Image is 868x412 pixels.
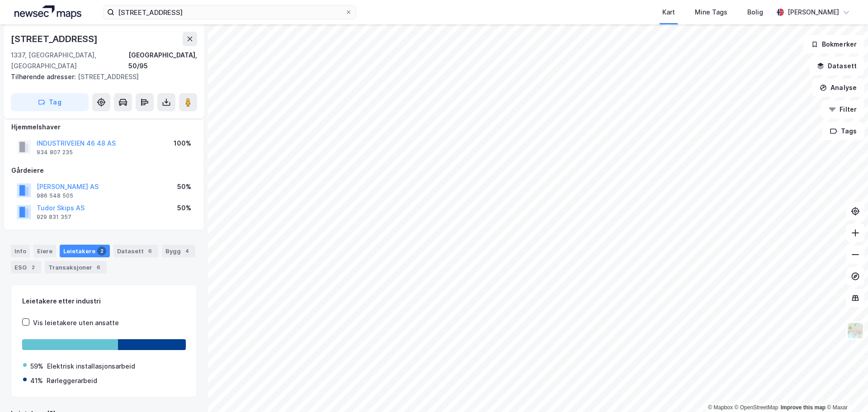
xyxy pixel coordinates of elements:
[662,7,675,18] div: Kart
[823,369,868,412] iframe: Chat Widget
[128,50,197,71] div: [GEOGRAPHIC_DATA], 50/95
[146,246,155,256] div: 6
[812,79,864,97] button: Analyse
[33,245,56,257] div: Eiere
[781,404,826,411] a: Improve this map
[183,246,192,256] div: 4
[708,404,733,411] a: Mapbox
[37,213,71,221] div: 929 831 357
[11,93,89,111] button: Tag
[11,122,197,133] div: Hjemmelshaver
[747,7,763,18] div: Bolig
[114,5,345,19] input: Søk på adresse, matrikkel, gårdeiere, leietakere eller personer
[11,245,30,257] div: Info
[803,35,864,53] button: Bokmerker
[94,263,103,272] div: 6
[823,369,868,412] div: Kontrollprogram for chat
[821,100,864,118] button: Filter
[47,361,135,372] div: Elektrisk installasjonsarbeid
[822,122,864,140] button: Tags
[735,404,778,411] a: OpenStreetMap
[11,32,99,46] div: [STREET_ADDRESS]
[37,149,73,156] div: 934 807 235
[11,71,190,82] div: [STREET_ADDRESS]
[47,375,97,386] div: Rørleggerarbeid
[174,138,191,149] div: 100%
[177,203,191,213] div: 50%
[809,57,864,75] button: Datasett
[788,7,839,18] div: [PERSON_NAME]
[11,261,41,274] div: ESG
[11,73,78,81] span: Tilhørende adresser:
[113,245,158,257] div: Datasett
[177,181,191,192] div: 50%
[162,245,195,257] div: Bygg
[60,245,110,257] div: Leietakere
[847,322,864,339] img: Z
[22,296,186,307] div: Leietakere etter industri
[695,7,727,18] div: Mine Tags
[28,263,38,272] div: 2
[97,246,106,256] div: 2
[33,317,119,328] div: Vis leietakere uten ansatte
[45,261,107,274] div: Transaksjoner
[30,375,43,386] div: 41%
[14,5,81,19] img: logo.a4113a55bc3d86da70a041830d287a7e.svg
[11,165,197,176] div: Gårdeiere
[11,50,128,71] div: 1337, [GEOGRAPHIC_DATA], [GEOGRAPHIC_DATA]
[37,192,73,199] div: 986 548 505
[30,361,43,372] div: 59%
